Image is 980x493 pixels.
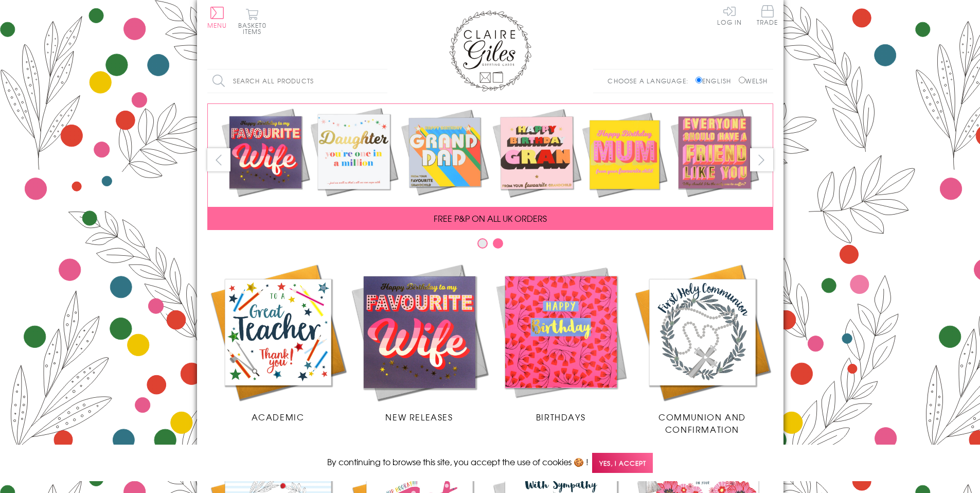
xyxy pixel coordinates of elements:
input: English [696,77,702,83]
span: 0 items [243,21,266,36]
span: Birthdays [536,411,585,423]
a: Birthdays [490,261,632,423]
span: Menu [207,21,227,30]
button: prev [207,148,230,171]
span: Communion and Confirmation [658,411,746,435]
span: Academic [252,411,305,423]
a: Communion and Confirmation [632,261,773,435]
div: Carousel Pagination [207,238,773,254]
button: Basket0 items [238,8,266,34]
label: English [696,76,736,85]
label: Welsh [739,76,768,85]
input: Search [377,69,387,93]
button: Carousel Page 1 [477,238,488,249]
span: Yes, I accept [592,453,653,473]
button: Menu [207,7,227,28]
p: Choose a language: [608,76,693,85]
button: Carousel Page 2 (Current Slide) [493,238,503,249]
button: next [750,148,773,171]
span: FREE P&P ON ALL UK ORDERS [434,212,547,224]
img: Claire Giles Greetings Cards [449,10,531,92]
input: Welsh [739,77,745,83]
a: Academic [207,261,349,423]
span: New Releases [385,411,453,423]
input: Search all products [207,69,387,93]
a: New Releases [349,261,490,423]
a: Trade [757,5,778,27]
span: Trade [757,5,778,25]
a: Log In [717,5,742,25]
